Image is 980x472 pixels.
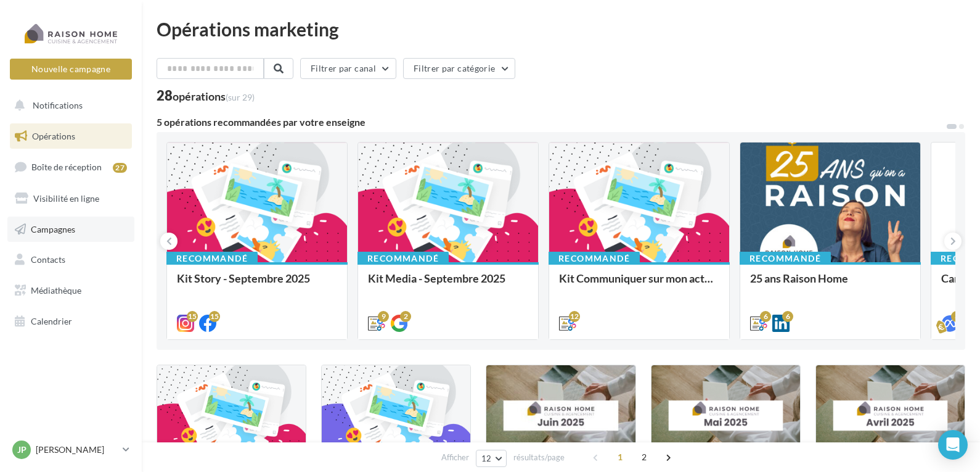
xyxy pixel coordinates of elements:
[157,20,965,38] div: Opérations marketing
[31,316,72,326] span: Calendrier
[610,447,630,467] span: 1
[951,311,962,322] div: 3
[938,430,968,460] div: Open Intercom Messenger
[31,223,75,234] span: Campagnes
[782,311,793,322] div: 6
[7,186,134,212] a: Visibilité en ligne
[209,311,220,322] div: 15
[36,444,118,456] p: [PERSON_NAME]
[177,272,337,297] div: Kit Story - Septembre 2025
[378,311,389,322] div: 9
[31,254,65,265] span: Contacts
[113,163,127,173] div: 27
[7,308,134,334] a: Calendrier
[31,285,81,296] span: Médiathèque
[17,444,27,456] span: JP
[10,438,132,462] a: JP [PERSON_NAME]
[7,154,134,180] a: Boîte de réception27
[7,93,129,118] button: Notifications
[549,252,640,265] div: Recommandé
[400,311,411,322] div: 2
[32,131,75,141] span: Opérations
[31,162,102,172] span: Boîte de réception
[750,272,910,297] div: 25 ans Raison Home
[166,252,258,265] div: Recommandé
[33,100,83,110] span: Notifications
[226,92,255,102] span: (sur 29)
[7,247,134,273] a: Contacts
[7,278,134,304] a: Médiathèque
[157,117,945,127] div: 5 opérations recommandées par votre enseigne
[300,58,396,79] button: Filtrer par canal
[441,452,469,463] span: Afficher
[559,272,719,297] div: Kit Communiquer sur mon activité
[357,252,449,265] div: Recommandé
[569,311,580,322] div: 12
[368,272,528,297] div: Kit Media - Septembre 2025
[187,311,198,322] div: 15
[481,453,492,463] span: 12
[10,59,132,80] button: Nouvelle campagne
[173,91,255,102] div: opérations
[7,217,134,242] a: Campagnes
[634,447,654,467] span: 2
[33,193,99,204] span: Visibilité en ligne
[513,452,565,463] span: résultats/page
[7,123,134,149] a: Opérations
[403,58,515,79] button: Filtrer par catégorie
[157,89,255,102] div: 28
[760,311,771,322] div: 6
[476,450,507,467] button: 12
[740,252,831,265] div: Recommandé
